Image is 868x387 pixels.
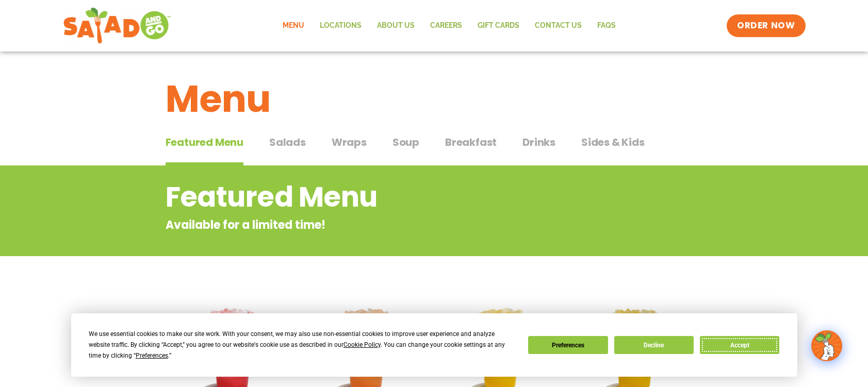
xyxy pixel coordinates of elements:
a: ORDER NOW [727,14,805,37]
a: Menu [275,14,312,38]
span: ORDER NOW [737,20,795,32]
span: Featured Menu [166,134,243,150]
div: We use essential cookies to make our site work. With your consent, we may also use non-essential ... [89,329,516,361]
span: Preferences [136,352,168,359]
span: Sides & Kids [581,134,645,150]
nav: Menu [275,14,624,38]
a: Contact Us [527,14,589,38]
a: Locations [312,14,369,38]
div: Tabbed content [166,131,703,166]
a: FAQs [589,14,624,38]
span: Drinks [522,134,555,150]
span: Wraps [332,134,367,150]
a: Careers [422,14,470,38]
h2: Featured Menu [166,176,620,218]
img: new-SAG-logo-768×292 [63,5,172,46]
span: Soup [392,134,419,150]
h1: Menu [166,71,703,127]
button: Preferences [528,336,608,354]
div: Cookie Consent Prompt [71,313,797,377]
a: GIFT CARDS [470,14,527,38]
a: About Us [369,14,422,38]
span: Breakfast [445,134,497,150]
span: Salads [269,134,306,150]
img: wpChatIcon [812,331,841,360]
button: Decline [614,336,694,354]
span: Cookie Policy [343,341,381,348]
button: Accept [700,336,779,354]
p: Available for a limited time! [166,216,620,233]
